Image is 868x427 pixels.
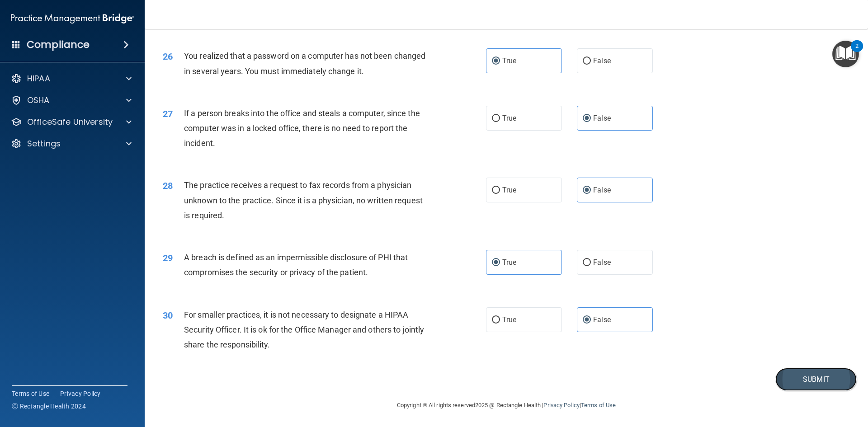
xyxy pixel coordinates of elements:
[581,402,616,408] a: Terms of Use
[163,310,173,321] span: 30
[543,402,579,408] a: Privacy Policy
[502,114,516,122] span: True
[855,46,859,58] div: 2
[502,315,516,324] span: True
[12,402,86,411] span: Ⓒ Rectangle Health 2024
[593,258,611,267] span: False
[11,73,132,84] a: HIPAA
[492,58,500,65] input: True
[11,117,132,127] a: OfficeSafe University
[593,114,611,122] span: False
[184,253,408,277] span: A breach is defined as an impermissible disclosure of PHI that compromises the security or privac...
[11,95,132,106] a: OSHA
[502,186,516,194] span: True
[184,180,423,220] span: The practice receives a request to fax records from a physician unknown to the practice. Since it...
[593,186,611,194] span: False
[11,138,132,149] a: Settings
[492,259,500,266] input: True
[163,180,173,191] span: 28
[184,108,420,148] span: If a person breaks into the office and steals a computer, since the computer was in a locked offi...
[184,51,425,75] span: You realized that a password on a computer has not been changed in several years. You must immedi...
[583,317,591,324] input: False
[492,187,500,194] input: True
[502,258,516,267] span: True
[163,108,173,119] span: 27
[583,58,591,65] input: False
[60,389,101,398] a: Privacy Policy
[27,117,113,127] p: OfficeSafe University
[583,115,591,122] input: False
[583,187,591,194] input: False
[583,259,591,266] input: False
[27,38,90,51] h4: Compliance
[163,51,173,62] span: 26
[27,95,50,106] p: OSHA
[502,56,516,65] span: True
[775,368,857,391] button: Submit
[593,315,611,324] span: False
[12,389,49,398] a: Terms of Use
[27,73,50,84] p: HIPAA
[341,391,671,420] div: Copyright © All rights reserved 2025 @ Rectangle Health | |
[163,253,173,263] span: 29
[832,41,859,67] button: Open Resource Center, 2 new notifications
[492,115,500,122] input: True
[593,56,611,65] span: False
[823,365,857,399] iframe: Drift Widget Chat Controller
[11,9,134,28] img: PMB logo
[492,317,500,324] input: True
[27,138,61,149] p: Settings
[184,310,424,349] span: For smaller practices, it is not necessary to designate a HIPAA Security Officer. It is ok for th...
